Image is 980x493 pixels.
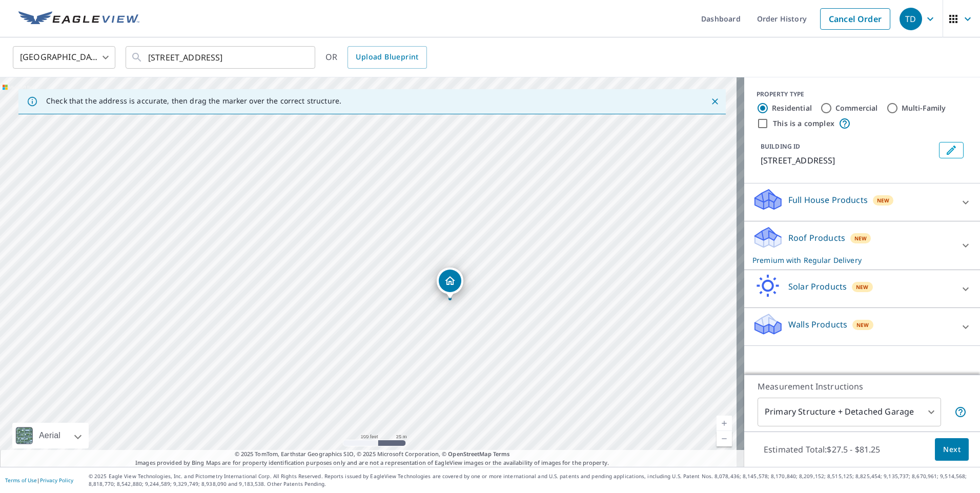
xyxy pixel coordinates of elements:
button: Edit building 1 [939,142,964,158]
p: Full House Products [788,194,868,206]
div: PROPERTY TYPE [757,90,968,99]
div: Roof ProductsNewPremium with Regular Delivery [752,225,972,265]
div: Solar ProductsNew [752,274,972,303]
span: New [856,321,869,329]
p: Estimated Total: $27.5 - $81.25 [756,438,889,461]
p: BUILDING ID [761,142,800,151]
p: Check that the address is accurate, then drag the marker over the correct structure. [46,96,341,106]
p: Walls Products [788,318,847,331]
p: Roof Products [788,232,845,244]
div: TD [900,8,922,30]
a: Terms [493,450,510,458]
div: Aerial [12,423,89,448]
p: [STREET_ADDRESS] [761,154,935,167]
img: EV Logo [18,11,139,27]
p: | [5,477,73,483]
div: Dropped pin, building 1, Residential property, 3011 N 6th St Harrisburg, PA 17110 [437,268,463,299]
span: Next [943,443,961,456]
span: © 2025 TomTom, Earthstar Geographics SIO, © 2025 Microsoft Corporation, © [235,450,510,459]
div: Primary Structure + Detached Garage [758,398,941,426]
p: Measurement Instructions [758,380,967,393]
span: Your report will include the primary structure and a detached garage if one exists. [954,406,967,418]
input: Search by address or latitude-longitude [148,43,294,72]
p: Premium with Regular Delivery [752,255,953,265]
a: Cancel Order [820,8,890,30]
a: OpenStreetMap [448,450,491,458]
div: Walls ProductsNew [752,312,972,341]
a: Terms of Use [5,477,37,484]
span: Upload Blueprint [356,51,418,64]
a: Current Level 18, Zoom In [717,416,732,431]
div: Full House ProductsNew [752,188,972,217]
label: Multi-Family [902,103,946,113]
div: [GEOGRAPHIC_DATA] [13,43,115,72]
div: Aerial [36,423,64,448]
button: Next [935,438,969,461]
p: Solar Products [788,280,847,293]
span: New [856,283,869,291]
label: Commercial [835,103,878,113]
a: Upload Blueprint [348,46,426,69]
span: New [877,196,890,204]
a: Current Level 18, Zoom Out [717,431,732,446]
a: Privacy Policy [40,477,73,484]
span: New [854,234,867,242]
label: This is a complex [773,118,834,129]
p: © 2025 Eagle View Technologies, Inc. and Pictometry International Corp. All Rights Reserved. Repo... [89,473,975,488]
div: OR [325,46,427,69]
button: Close [708,95,722,108]
label: Residential [772,103,812,113]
